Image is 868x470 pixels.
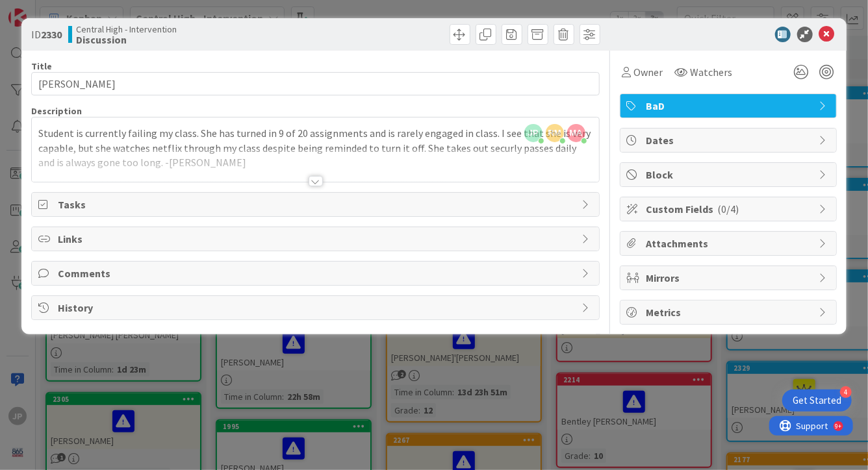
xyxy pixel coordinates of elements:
span: Comments [58,266,575,281]
b: Discussion [76,34,177,45]
p: Student is currently failing my class. She has turned in 9 of 20 assignments and is rarely engage... [38,126,592,170]
span: Support [27,2,59,18]
span: Central High - Intervention [76,24,177,34]
div: Get Started [793,394,841,407]
span: Dates [646,132,813,148]
span: RM [546,124,564,142]
label: Title [31,60,52,72]
span: Block [646,167,813,182]
span: Attachments [646,236,813,251]
span: Owner [634,64,663,80]
span: JP [524,124,542,142]
span: Mirrors [646,270,813,286]
span: Description [31,105,82,117]
div: Open Get Started checklist, remaining modules: 4 [782,390,852,412]
span: Tasks [58,197,575,212]
b: 2330 [41,28,62,41]
span: BaD [646,98,813,114]
span: History [58,300,575,315]
span: Custom Fields [646,201,813,217]
span: ID [31,27,62,42]
span: Links [58,231,575,247]
input: type card name here... [31,72,599,95]
div: 4 [840,386,852,398]
span: ( 0/4 ) [718,203,739,216]
div: 9+ [66,5,72,16]
span: Watchers [691,64,733,80]
span: Metrics [646,304,813,320]
span: MA [567,124,585,142]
